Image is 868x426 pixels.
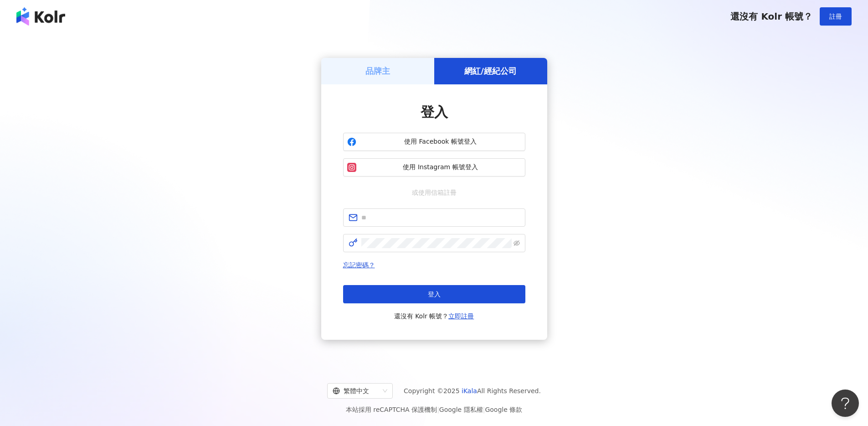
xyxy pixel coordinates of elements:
[428,291,441,298] span: 登入
[483,406,485,413] span: |
[464,65,517,77] h5: 網紅/經紀公司
[343,285,525,303] button: 登入
[437,406,439,413] span: |
[394,311,474,322] span: 還沒有 Kolr 帳號？
[485,406,522,413] a: Google 條款
[360,163,521,172] span: 使用 Instagram 帳號登入
[16,7,65,26] img: logo
[333,384,379,398] div: 繁體中文
[820,7,852,26] button: 註冊
[448,312,474,320] a: 立即註冊
[462,387,477,395] a: iKala
[730,11,812,22] span: 還沒有 Kolr 帳號？
[365,65,390,77] h5: 品牌主
[829,13,842,20] span: 註冊
[421,104,448,120] span: 登入
[406,187,463,197] span: 或使用信箱註冊
[832,390,859,417] iframe: Help Scout Beacon - Open
[404,385,541,396] span: Copyright © 2025 All Rights Reserved.
[346,404,522,415] span: 本站採用 reCAPTCHA 保護機制
[360,137,521,146] span: 使用 Facebook 帳號登入
[343,261,375,269] a: 忘記密碼？
[343,158,525,177] button: 使用 Instagram 帳號登入
[514,240,520,246] span: eye-invisible
[343,133,525,151] button: 使用 Facebook 帳號登入
[439,406,483,413] a: Google 隱私權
